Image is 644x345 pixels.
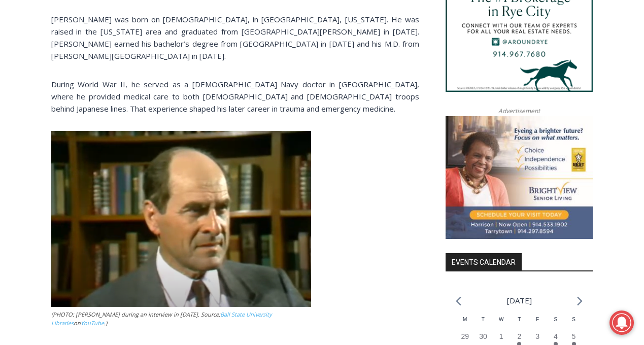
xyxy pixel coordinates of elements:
[499,332,503,340] time: 1
[488,106,550,116] span: Advertisement
[535,332,539,340] time: 3
[51,310,272,327] a: Ball State University Libraries
[446,253,522,270] h2: Events Calendar
[511,316,529,331] div: Thursday
[446,116,593,239] img: Brightview Senior Living
[565,316,583,331] div: Sunday
[51,310,311,328] figcaption: (PHOTO: [PERSON_NAME] during an interview in [DATE]. Source: on .)
[492,316,511,331] div: Wednesday
[51,131,311,307] img: (PHOTO: Henry Heimlich during an interview in 1984. Source: Ball State University Libraries on Yo...
[244,98,492,126] a: Intern @ [DOMAIN_NAME]
[461,332,469,340] time: 29
[474,316,492,331] div: Tuesday
[554,332,558,340] time: 4
[51,79,419,114] span: During World War II, he served as a [DEMOGRAPHIC_DATA] Navy doctor in [GEOGRAPHIC_DATA], where he...
[536,317,539,322] span: F
[572,332,576,340] time: 5
[528,316,547,331] div: Friday
[577,296,583,306] a: Next month
[479,332,487,340] time: 30
[518,317,521,322] span: T
[265,101,470,124] span: Intern @ [DOMAIN_NAME]
[482,317,485,322] span: T
[256,1,480,98] div: "The first chef I interviewed talked about coming to [GEOGRAPHIC_DATA] from [GEOGRAPHIC_DATA] in ...
[81,319,104,327] a: YouTube
[463,317,467,322] span: M
[547,316,565,331] div: Saturday
[507,294,532,307] li: [DATE]
[51,14,419,61] span: [PERSON_NAME] was born on [DEMOGRAPHIC_DATA], in [GEOGRAPHIC_DATA], [US_STATE]. He was raised in ...
[456,316,474,331] div: Monday
[572,317,575,322] span: S
[456,296,461,306] a: Previous month
[554,317,557,322] span: S
[499,317,503,322] span: W
[517,332,521,340] time: 2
